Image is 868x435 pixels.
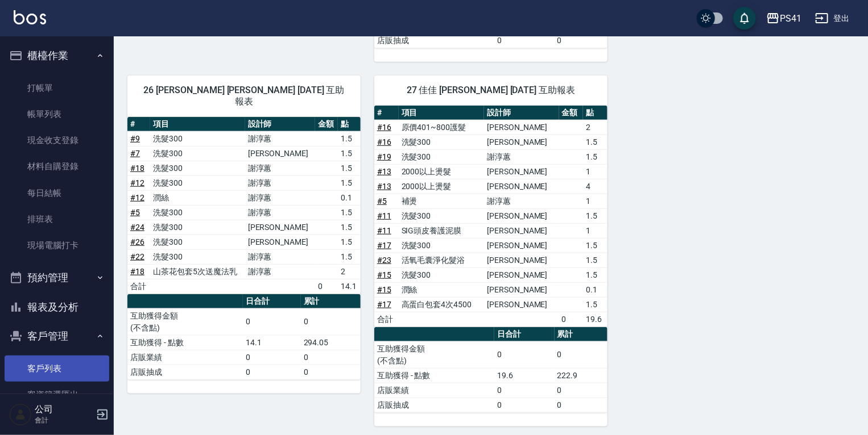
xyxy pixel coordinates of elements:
a: #22 [130,252,144,261]
table: a dense table [374,327,607,413]
td: 1.5 [583,208,607,223]
td: [PERSON_NAME] [245,220,315,235]
td: 店販業績 [374,383,494,398]
th: 金額 [559,106,584,120]
button: 登出 [811,8,854,29]
td: 0 [494,33,555,48]
td: 店販抽成 [374,398,494,412]
td: 2 [338,264,361,279]
td: [PERSON_NAME] [484,179,559,194]
td: 合計 [374,312,399,327]
td: 潤絲 [150,190,245,205]
a: #7 [130,149,140,158]
th: 點 [583,106,607,120]
td: [PERSON_NAME] [484,238,559,253]
td: 謝淳蕙 [484,194,559,208]
td: 0 [301,350,361,365]
table: a dense table [374,106,607,327]
td: 活氧毛囊淨化髮浴 [399,253,485,267]
td: 0 [555,398,607,412]
td: SIG頭皮養護泥膜 [399,223,485,238]
a: 客資篩選匯出 [5,382,109,408]
a: #9 [130,134,140,143]
td: 2000以上燙髮 [399,164,485,179]
a: 每日結帳 [5,180,109,206]
table: a dense table [127,117,361,294]
td: 謝淳蕙 [245,175,315,190]
td: 互助獲得 - 點數 [127,335,243,350]
td: 0 [494,398,555,412]
td: 0.1 [583,282,607,297]
th: 日合計 [243,294,301,309]
td: 洗髮300 [399,135,485,149]
td: 0 [555,341,607,368]
td: 謝淳蕙 [245,161,315,175]
td: [PERSON_NAME] [484,120,559,135]
td: 222.9 [555,368,607,383]
td: 1.5 [338,175,361,190]
td: 0 [494,341,555,368]
a: 客戶列表 [5,355,109,382]
td: [PERSON_NAME] [484,208,559,223]
a: #11 [377,211,391,220]
td: 0 [555,33,607,48]
td: 原價401~800護髮 [399,120,485,135]
a: #24 [130,223,144,232]
td: 高蛋白包套4次4500 [399,297,485,312]
td: [PERSON_NAME] [245,146,315,161]
td: 14.1 [243,335,301,350]
td: 洗髮300 [150,205,245,220]
a: #13 [377,167,391,176]
td: 洗髮300 [150,161,245,175]
td: 1.5 [583,238,607,253]
div: PS41 [780,11,801,26]
h5: 公司 [35,404,93,415]
td: 謝淳蕙 [245,249,315,264]
a: #19 [377,152,391,161]
button: 報表及分析 [5,292,109,322]
td: 1.5 [583,253,607,267]
td: 0.1 [338,190,361,205]
a: #18 [130,164,144,173]
th: 累計 [555,327,607,342]
button: 客戶管理 [5,321,109,351]
td: 1 [583,194,607,208]
td: 1 [583,223,607,238]
td: 洗髮300 [150,175,245,190]
td: 店販抽成 [127,365,243,379]
td: 2000以上燙髮 [399,179,485,194]
td: 店販抽成 [374,33,494,48]
span: 27 佳佳 [PERSON_NAME] [DATE] 互助報表 [388,85,594,96]
td: 謝淳蕙 [245,190,315,205]
img: Person [9,403,32,426]
td: 1.5 [338,161,361,175]
a: #16 [377,123,391,132]
th: 金額 [315,117,338,132]
td: 洗髮300 [399,267,485,282]
td: 合計 [127,279,150,294]
td: 19.6 [583,312,607,327]
td: 1 [583,164,607,179]
td: 洗髮300 [150,249,245,264]
td: 2 [583,120,607,135]
td: 0 [555,383,607,398]
td: 1.5 [338,235,361,249]
td: 互助獲得 - 點數 [374,368,494,383]
td: 1.5 [338,220,361,235]
td: 店販業績 [127,350,243,365]
td: 0 [494,383,555,398]
a: #13 [377,182,391,191]
button: PS41 [762,7,806,30]
th: 累計 [301,294,361,309]
td: 19.6 [494,368,555,383]
td: 潤絲 [399,282,485,297]
a: 現金收支登錄 [5,127,109,153]
td: 互助獲得金額 (不含點) [374,341,494,368]
a: #17 [377,241,391,250]
th: # [374,106,399,120]
a: #12 [130,178,144,187]
th: 日合計 [494,327,555,342]
td: 1.5 [583,297,607,312]
td: 1.5 [338,146,361,161]
th: 項目 [150,117,245,132]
